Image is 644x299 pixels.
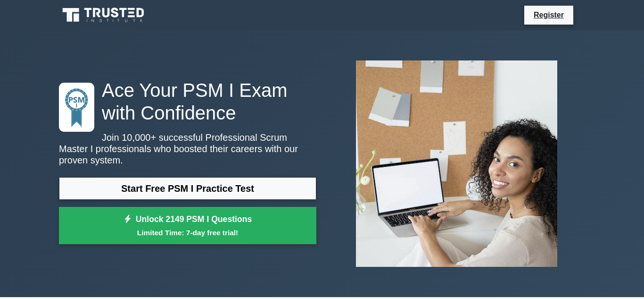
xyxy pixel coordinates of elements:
[59,132,316,166] p: Join 10,000+ successful Professional Scrum Master I professionals who boosted their careers with ...
[59,177,316,200] a: Start Free PSM I Practice Test
[528,9,570,21] a: Register
[59,207,316,245] a: Unlock 2149 PSM I QuestionsLimited Time: 7-day free trial!
[59,79,316,124] h1: Ace Your PSM I Exam with Confidence
[71,227,305,238] small: Limited Time: 7-day free trial!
